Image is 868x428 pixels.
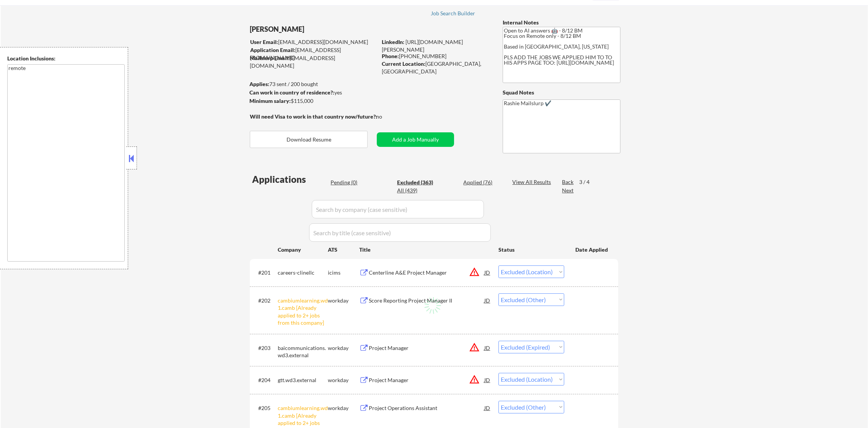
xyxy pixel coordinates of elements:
[328,376,359,384] div: workday
[469,267,480,277] button: warning_amber
[376,113,398,120] div: no
[250,24,407,34] div: [PERSON_NAME]
[312,200,484,218] input: Search by company (case sensitive)
[359,246,491,254] div: Title
[382,60,490,75] div: [GEOGRAPHIC_DATA], [GEOGRAPHIC_DATA]
[562,178,574,186] div: Back
[250,46,377,61] div: [EMAIL_ADDRESS][DOMAIN_NAME]
[382,53,399,59] strong: Phone:
[484,341,491,355] div: JD
[250,55,290,61] strong: Mailslurp Email:
[328,246,359,254] div: ATS
[278,269,328,277] div: careers-clinellc
[498,242,564,256] div: Status
[258,297,272,304] div: #202
[397,187,435,194] div: All (439)
[377,132,454,147] button: Add a Job Manually
[382,39,463,53] a: [URL][DOMAIN_NAME][PERSON_NAME]
[484,401,491,415] div: JD
[250,54,377,69] div: [EMAIL_ADDRESS][DOMAIN_NAME]
[369,269,484,277] div: Centerline A&E Project Manager
[331,179,369,186] div: Pending (0)
[575,246,609,254] div: Date Applied
[7,55,125,62] div: Location Inclusions:
[328,404,359,412] div: workday
[249,98,291,104] strong: Minimum salary:
[463,179,502,186] div: Applied (76)
[278,246,328,254] div: Company
[369,376,484,384] div: Project Manager
[469,374,480,385] button: warning_amber
[484,293,491,307] div: JD
[382,39,404,45] strong: LinkedIn:
[484,373,491,387] div: JD
[250,39,278,45] strong: User Email:
[258,269,272,277] div: #201
[369,404,484,412] div: Project Operations Assistant
[431,10,476,18] a: Job Search Builder
[278,297,328,327] div: cambiumlearning.wd1.camb [Already applied to 2+ jobs from this company]
[309,223,491,242] input: Search by title (case sensitive)
[512,178,553,186] div: View All Results
[328,297,359,304] div: workday
[250,113,377,120] strong: Will need Visa to work in that country now/future?:
[503,89,620,96] div: Squad Notes
[249,89,375,96] div: yes
[484,265,491,279] div: JD
[369,297,484,304] div: Score Reporting Project Manager II
[328,269,359,277] div: icims
[562,187,574,194] div: Next
[369,344,484,352] div: Project Manager
[503,19,620,26] div: Internal Notes
[249,80,377,88] div: 73 sent / 200 bought
[250,38,377,46] div: [EMAIL_ADDRESS][DOMAIN_NAME]
[328,344,359,352] div: workday
[258,376,272,384] div: #204
[278,344,328,359] div: baicommunications.wd3.external
[469,342,480,353] button: warning_amber
[397,179,435,186] div: Excluded (363)
[249,97,377,105] div: $115,000
[579,178,597,186] div: 3 / 4
[250,131,368,148] button: Download Resume
[258,404,272,412] div: #205
[382,52,490,60] div: [PHONE_NUMBER]
[249,81,269,87] strong: Applies:
[249,89,334,96] strong: Can work in country of residence?:
[252,175,328,184] div: Applications
[258,344,272,352] div: #203
[382,60,425,67] strong: Current Location:
[278,376,328,384] div: gtt.wd3.external
[431,11,476,16] div: Job Search Builder
[250,47,295,53] strong: Application Email:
